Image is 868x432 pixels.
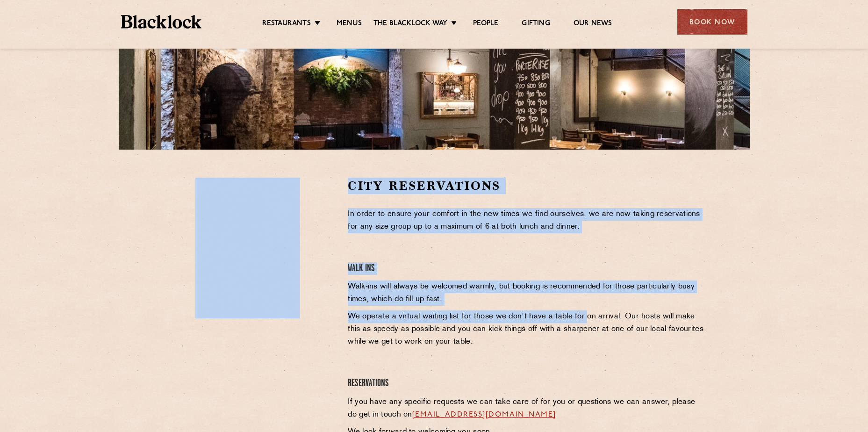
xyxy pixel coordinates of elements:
p: If you have any specific requests we can take care of for you or questions we can answer, please ... [348,396,706,421]
h4: Reservations [348,377,706,390]
a: People [473,19,498,29]
img: BL_Textured_Logo-footer-cropped.svg [121,15,202,29]
iframe: OpenTable make booking widget [195,178,300,318]
h2: City Reservations [348,178,706,194]
p: We operate a virtual waiting list for those we don’t have a table for on arrival. Our hosts will ... [348,310,706,348]
a: Our News [574,19,612,29]
p: In order to ensure your comfort in the new times we find ourselves, we are now taking reservation... [348,208,706,233]
a: Gifting [522,19,550,29]
a: The Blacklock Way [373,19,447,29]
p: Walk-ins will always be welcomed warmly, but booking is recommended for those particularly busy t... [348,281,706,306]
a: Restaurants [262,19,311,29]
a: Menus [337,19,362,29]
a: [EMAIL_ADDRESS][DOMAIN_NAME] [412,411,556,418]
h4: Walk Ins [348,262,706,275]
div: Book Now [677,9,747,35]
